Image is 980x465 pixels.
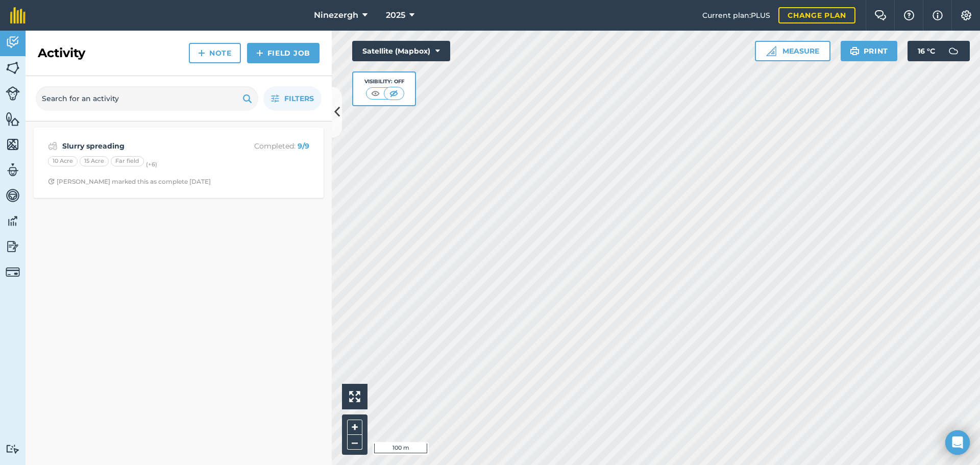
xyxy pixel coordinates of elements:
[6,86,20,101] img: svg+xml;base64,PD94bWwgdmVyc2lvbj0iMS4wIiBlbmNvZGluZz0idXRmLTgiPz4KPCEtLSBHZW5lcmF0b3I6IEFkb2JlIE...
[6,111,20,127] img: svg+xml;base64,PHN2ZyB4bWxucz0iaHR0cDovL3d3dy53My5vcmcvMjAwMC9zdmciIHdpZHRoPSI1NiIgaGVpZ2h0PSI2MC...
[778,7,855,23] a: Change plan
[850,45,860,57] img: svg+xml;base64,PHN2ZyB4bWxucz0iaHR0cDovL3d3dy53My5vcmcvMjAwMC9zdmciIHdpZHRoPSIxOSIgaGVpZ2h0PSIyNC...
[263,86,322,111] button: Filters
[314,9,358,21] span: Ninezergh
[111,156,144,166] div: Far field
[247,43,320,63] a: Field Job
[755,41,830,61] button: Measure
[48,156,78,166] div: 10 Acre
[146,161,157,168] small: (+ 6 )
[364,78,404,86] div: Visibility: Off
[386,9,405,21] span: 2025
[198,47,205,59] img: svg+xml;base64,PHN2ZyB4bWxucz0iaHR0cDovL3d3dy53My5vcmcvMjAwMC9zdmciIHdpZHRoPSIxNCIgaGVpZ2h0PSIyNC...
[387,88,400,99] img: svg+xml;base64,PHN2ZyB4bWxucz0iaHR0cDovL3d3dy53My5vcmcvMjAwMC9zdmciIHdpZHRoPSI1MCIgaGVpZ2h0PSI0MC...
[6,239,20,254] img: svg+xml;base64,PD94bWwgdmVyc2lvbj0iMS4wIiBlbmNvZGluZz0idXRmLTgiPz4KPCEtLSBHZW5lcmF0b3I6IEFkb2JlIE...
[369,88,382,99] img: svg+xml;base64,PHN2ZyB4bWxucz0iaHR0cDovL3d3dy53My5vcmcvMjAwMC9zdmciIHdpZHRoPSI1MCIgaGVpZ2h0PSI0MC...
[960,10,972,20] img: A cog icon
[228,140,309,152] p: Completed :
[189,43,241,63] a: Note
[6,444,20,454] img: svg+xml;base64,PD94bWwgdmVyc2lvbj0iMS4wIiBlbmNvZGluZz0idXRmLTgiPz4KPCEtLSBHZW5lcmF0b3I6IEFkb2JlIE...
[40,134,317,192] a: Slurry spreadingCompleted: 9/910 Acre15 AcreFar field(+6)Clock with arrow pointing clockwise[PERS...
[48,140,58,152] img: svg+xml;base64,PD94bWwgdmVyc2lvbj0iMS4wIiBlbmNvZGluZz0idXRmLTgiPz4KPCEtLSBHZW5lcmF0b3I6IEFkb2JlIE...
[6,162,20,178] img: svg+xml;base64,PD94bWwgdmVyc2lvbj0iMS4wIiBlbmNvZGluZz0idXRmLTgiPz4KPCEtLSBHZW5lcmF0b3I6IEFkb2JlIE...
[349,391,360,402] img: Four arrows, one pointing top left, one top right, one bottom right and the last bottom left
[48,178,55,185] img: Clock with arrow pointing clockwise
[766,46,776,56] img: Ruler icon
[6,137,20,152] img: svg+xml;base64,PHN2ZyB4bWxucz0iaHR0cDovL3d3dy53My5vcmcvMjAwMC9zdmciIHdpZHRoPSI1NiIgaGVpZ2h0PSI2MC...
[10,7,26,23] img: fieldmargin Logo
[284,93,314,104] span: Filters
[298,141,309,151] strong: 9 / 9
[256,47,263,59] img: svg+xml;base64,PHN2ZyB4bWxucz0iaHR0cDovL3d3dy53My5vcmcvMjAwMC9zdmciIHdpZHRoPSIxNCIgaGVpZ2h0PSIyNC...
[945,430,970,455] div: Open Intercom Messenger
[347,435,362,450] button: –
[347,420,362,435] button: +
[62,140,224,152] strong: Slurry spreading
[943,41,964,61] img: svg+xml;base64,PD94bWwgdmVyc2lvbj0iMS4wIiBlbmNvZGluZz0idXRmLTgiPz4KPCEtLSBHZW5lcmF0b3I6IEFkb2JlIE...
[38,45,85,61] h2: Activity
[80,156,109,166] div: 15 Acre
[36,86,258,111] input: Search for an activity
[874,10,887,20] img: Two speech bubbles overlapping with the left bubble in the forefront
[702,10,770,21] span: Current plan : PLUS
[242,92,252,105] img: svg+xml;base64,PHN2ZyB4bWxucz0iaHR0cDovL3d3dy53My5vcmcvMjAwMC9zdmciIHdpZHRoPSIxOSIgaGVpZ2h0PSIyNC...
[903,10,915,20] img: A question mark icon
[6,60,20,76] img: svg+xml;base64,PHN2ZyB4bWxucz0iaHR0cDovL3d3dy53My5vcmcvMjAwMC9zdmciIHdpZHRoPSI1NiIgaGVpZ2h0PSI2MC...
[6,265,20,279] img: svg+xml;base64,PD94bWwgdmVyc2lvbj0iMS4wIiBlbmNvZGluZz0idXRmLTgiPz4KPCEtLSBHZW5lcmF0b3I6IEFkb2JlIE...
[352,41,450,61] button: Satellite (Mapbox)
[6,35,20,50] img: svg+xml;base64,PD94bWwgdmVyc2lvbj0iMS4wIiBlbmNvZGluZz0idXRmLTgiPz4KPCEtLSBHZW5lcmF0b3I6IEFkb2JlIE...
[6,213,20,229] img: svg+xml;base64,PD94bWwgdmVyc2lvbj0iMS4wIiBlbmNvZGluZz0idXRmLTgiPz4KPCEtLSBHZW5lcmF0b3I6IEFkb2JlIE...
[6,188,20,203] img: svg+xml;base64,PD94bWwgdmVyc2lvbj0iMS4wIiBlbmNvZGluZz0idXRmLTgiPz4KPCEtLSBHZW5lcmF0b3I6IEFkb2JlIE...
[933,9,943,21] img: svg+xml;base64,PHN2ZyB4bWxucz0iaHR0cDovL3d3dy53My5vcmcvMjAwMC9zdmciIHdpZHRoPSIxNyIgaGVpZ2h0PSIxNy...
[841,41,898,61] button: Print
[918,41,935,61] span: 16 ° C
[908,41,970,61] button: 16 °C
[48,178,211,186] div: [PERSON_NAME] marked this as complete [DATE]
